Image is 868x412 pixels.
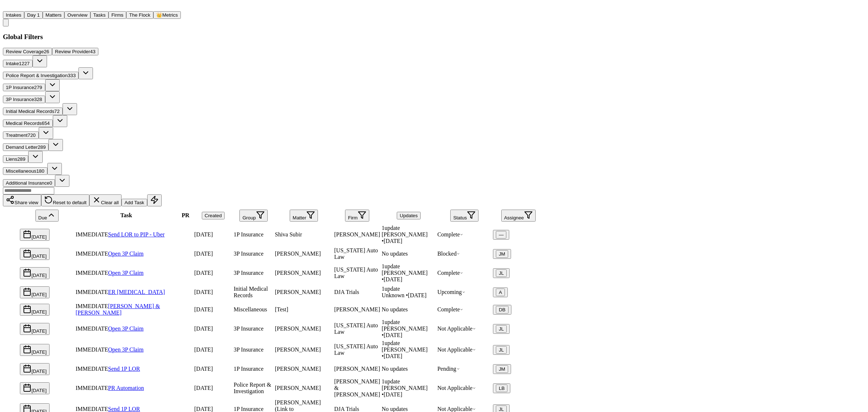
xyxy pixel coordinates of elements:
[234,286,268,298] span: Initial Medical Records
[239,210,267,222] button: Group
[493,268,510,278] button: JL
[382,366,436,372] div: No updates
[3,5,12,11] a: Home
[4,311,18,317] span: Select row
[90,11,109,19] button: Tasks
[334,406,359,412] span: DJA Trials
[43,12,64,18] a: Matters
[108,406,140,412] a: Send 1P LOR
[19,61,30,66] span: 1227
[382,225,436,231] div: 1 update
[234,406,264,412] span: 1P Insurance
[90,12,109,18] a: Tasks
[54,109,60,114] span: 72
[20,267,50,279] button: [DATE]
[6,156,17,162] span: Liens
[108,231,165,237] a: Send LOR to PIP - Uber
[275,270,321,276] span: Marcus Flowers
[3,60,33,67] button: Intake1227
[499,386,505,391] span: LB
[153,12,181,18] a: crownMetrics
[290,210,318,222] button: Matter
[496,365,508,373] button: JM
[496,269,507,277] button: JL
[3,155,28,163] button: Liens289
[108,251,144,257] a: Open 3P Claim
[275,251,321,257] span: Toni Norwood
[499,251,505,257] span: JM
[234,346,264,353] span: 3P Insurance
[194,270,213,276] span: 6/4/2025, 11:51:01 PM
[496,250,508,258] button: JM
[34,85,42,90] span: 279
[156,12,162,18] span: crown
[3,194,41,206] button: Share view
[3,179,55,187] button: Additional Insurance0
[499,232,503,237] span: —
[4,274,18,281] span: Select row
[42,121,50,126] span: 654
[437,270,463,276] span: Complete
[6,109,54,114] span: Initial Medical Records
[382,263,436,270] div: 1 update
[3,108,63,115] button: Initial Medical Records72
[3,11,24,19] button: Intakes
[382,378,436,385] div: 1 update
[437,325,476,332] span: Not Applicable
[76,325,108,332] span: IMMEDIATE
[55,49,90,54] span: Review Provider
[382,270,436,283] div: Last updated by Adam Franck at 6/22/2025, 10:28:31 AM
[20,382,50,394] button: [DATE]
[496,346,507,354] button: JL
[76,346,108,353] span: IMMEDIATE
[275,325,321,332] span: Marlon Westbrook
[382,385,436,398] div: Last updated by Bennett Northcutt at 7/29/2025, 11:12:36 PM
[64,12,90,18] a: Overview
[499,290,502,295] span: A
[3,84,45,91] button: 1P Insurance279
[4,236,18,242] span: Select row
[76,385,108,391] span: IMMEDIATE
[437,346,476,353] span: Not Applicable
[3,12,24,18] a: Intakes
[234,325,264,332] span: 3P Insurance
[382,292,436,299] div: Last updated by System at 6/11/2025, 4:56:35 PM
[76,231,108,237] span: IMMEDIATE
[397,212,421,219] button: Updates
[126,11,153,19] button: The Flock
[3,119,53,127] button: Medical Records654
[6,73,68,78] span: Police Report & Investigation
[493,287,508,297] button: A
[493,324,510,334] button: JL
[20,344,50,356] button: [DATE]
[3,131,39,139] button: Treatment720
[108,270,144,276] a: Open 3P Claim
[76,366,108,372] span: IMMEDIATE
[20,286,50,298] button: [DATE]
[496,384,507,392] button: LB
[76,212,177,219] div: Task
[36,168,44,174] span: 180
[20,323,50,335] button: [DATE]
[4,330,18,336] span: Select row
[76,303,160,316] a: [PERSON_NAME] & [PERSON_NAME]
[334,378,380,398] span: Beck & Beck
[6,144,38,150] span: Demand Letter
[334,306,380,312] span: Mohamed K Ahmed
[437,231,463,237] span: Complete
[108,385,144,391] a: PR Automation
[382,306,436,313] div: No updates
[234,270,264,276] span: 3P Insurance
[202,212,225,219] button: Created
[35,210,59,222] button: Due
[493,383,510,393] button: LB
[496,325,507,333] button: JL
[275,289,321,295] span: Teresa Flores
[334,231,380,237] span: Mohamed K Ahmed
[334,366,380,372] span: David Lopez
[6,133,27,138] span: Treatment
[493,230,509,240] button: —
[76,289,108,295] span: IMMEDIATE
[437,406,476,412] span: Not Applicable
[382,319,436,325] div: 1 update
